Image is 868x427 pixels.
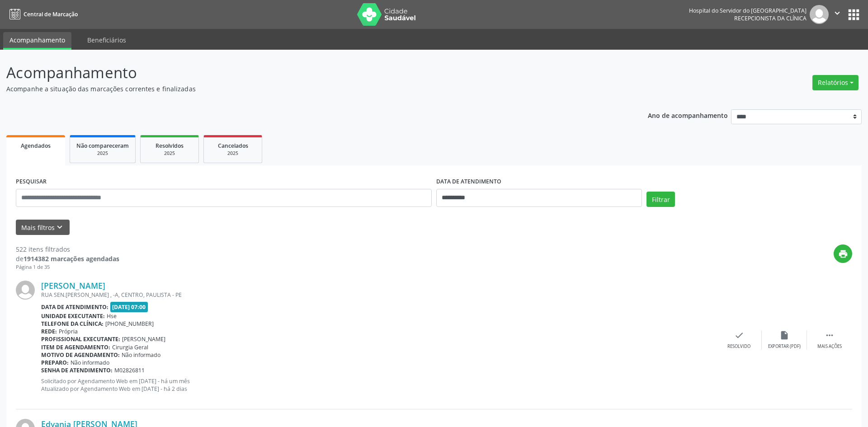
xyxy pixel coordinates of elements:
[59,328,78,335] span: Própria
[734,14,807,22] span: Recepcionista da clínica
[147,150,192,157] div: 2025
[648,109,728,121] p: Ano de acompanhamento
[6,61,605,84] p: Acompanhamento
[24,254,119,263] strong: 1914382 marcações agendadas
[16,220,70,235] button: Mais filtroskeyboard_arrow_down
[834,244,852,263] button: print
[727,343,750,350] div: Resolvido
[41,359,69,366] b: Preparo:
[16,244,119,254] div: 522 itens filtrados
[41,328,57,335] b: Rede:
[107,312,117,320] span: Hse
[838,249,848,259] i: print
[734,330,744,340] i: check
[21,142,51,150] span: Agendados
[218,142,248,150] span: Cancelados
[779,330,789,340] i: insert_drive_file
[76,150,129,157] div: 2025
[41,320,104,328] b: Telefone da clínica:
[6,7,78,22] a: Central de Marcação
[41,281,105,291] a: [PERSON_NAME]
[41,366,113,374] b: Senha de atendimento:
[41,351,120,359] b: Motivo de agendamento:
[41,291,717,299] div: RUA SEN.[PERSON_NAME] , -A, CENTRO, PAULISTA - PE
[110,302,148,312] span: [DATE] 07:00
[55,222,65,232] i: keyboard_arrow_down
[829,5,846,24] button: 
[768,343,801,350] div: Exportar (PDF)
[41,377,717,393] p: Solicitado por Agendamento Web em [DATE] - há um mês Atualizado por Agendamento Web em [DATE] - h...
[41,335,120,343] b: Profissional executante:
[210,150,255,157] div: 2025
[810,5,829,24] img: img
[122,335,165,343] span: [PERSON_NAME]
[105,320,154,328] span: [PHONE_NUMBER]
[41,312,105,320] b: Unidade executante:
[436,175,501,189] label: DATA DE ATENDIMENTO
[16,263,119,271] div: Página 1 de 35
[832,8,842,18] i: 
[846,7,862,23] button: apps
[41,303,108,311] b: Data de atendimento:
[112,343,148,351] span: Cirurgia Geral
[16,175,47,189] label: PESQUISAR
[6,84,605,94] p: Acompanhe a situação das marcações correntes e finalizadas
[71,359,109,366] span: Não informado
[16,254,119,263] div: de
[812,75,859,90] button: Relatórios
[817,343,842,350] div: Mais ações
[122,351,160,359] span: Não informado
[3,32,71,50] a: Acompanhamento
[156,142,184,150] span: Resolvidos
[825,330,835,340] i: 
[41,343,110,351] b: Item de agendamento:
[114,366,145,374] span: M02826811
[76,142,129,150] span: Não compareceram
[24,10,78,18] span: Central de Marcação
[689,7,807,14] div: Hospital do Servidor do [GEOGRAPHIC_DATA]
[16,281,35,300] img: img
[646,192,675,207] button: Filtrar
[81,32,132,48] a: Beneficiários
